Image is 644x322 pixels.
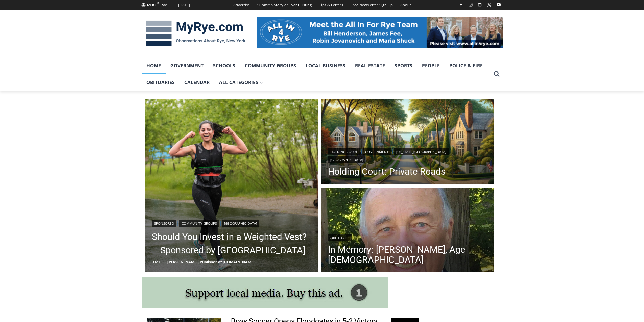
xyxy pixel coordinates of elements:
[145,99,318,272] img: (PHOTO: Runner with a weighted vest. Contributed.)
[301,57,350,74] a: Local Business
[491,68,503,80] button: View Search Form
[321,188,494,274] img: Obituary - Richard Allen Hynson
[166,57,208,74] a: Government
[257,17,503,47] img: All in for Rye
[328,245,487,265] a: In Memory: [PERSON_NAME], Age [DEMOGRAPHIC_DATA]
[240,57,301,74] a: Community Groups
[157,1,159,5] span: F
[152,230,311,257] a: Should You Invest in a Weighted Vest? – Sponsored by [GEOGRAPHIC_DATA]
[152,219,311,227] div: | |
[214,74,268,91] a: All Categories
[179,220,219,227] a: Community Groups
[178,2,190,8] div: [DATE]
[161,2,167,8] div: Rye
[495,1,503,9] a: YouTube
[222,220,259,227] a: [GEOGRAPHIC_DATA]
[142,57,491,91] nav: Primary Navigation
[457,1,465,9] a: Facebook
[417,57,445,74] a: People
[142,277,388,308] img: support local media, buy this ad
[165,259,167,264] span: –
[485,1,493,9] a: X
[142,74,180,91] a: Obituaries
[142,16,250,51] img: MyRye.com
[142,57,166,74] a: Home
[152,259,164,264] time: [DATE]
[328,234,352,241] a: Obituaries
[476,1,484,9] a: Linkedin
[219,79,263,86] span: All Categories
[394,148,449,155] a: [US_STATE][GEOGRAPHIC_DATA]
[328,147,487,163] div: | | |
[321,99,494,186] img: DALLE 2025-09-08 Holding Court 2025-09-09 Private Roads
[145,99,318,272] a: Read More Should You Invest in a Weighted Vest? – Sponsored by White Plains Hospital
[445,57,487,74] a: Police & Fire
[390,57,417,74] a: Sports
[328,156,365,163] a: [GEOGRAPHIC_DATA]
[328,148,360,155] a: Holding Court
[321,99,494,186] a: Read More Holding Court: Private Roads
[467,1,475,9] a: Instagram
[328,167,487,177] a: Holding Court: Private Roads
[147,2,156,7] span: 61.83
[152,220,176,227] a: Sponsored
[350,57,390,74] a: Real Estate
[321,188,494,274] a: Read More In Memory: Richard Allen Hynson, Age 93
[363,148,391,155] a: Government
[180,74,214,91] a: Calendar
[167,259,255,264] a: [PERSON_NAME], Publisher of [DOMAIN_NAME]
[208,57,240,74] a: Schools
